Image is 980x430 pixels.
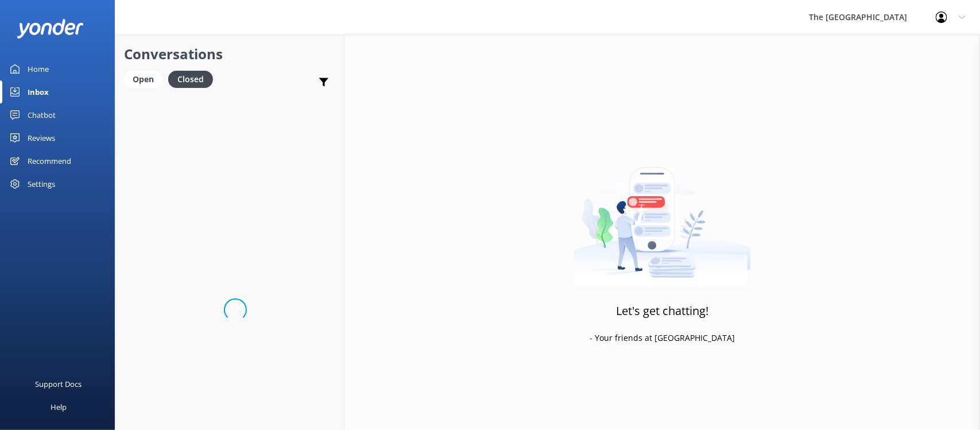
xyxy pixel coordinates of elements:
div: Reviews [28,126,55,149]
div: Settings [28,172,55,195]
p: - Your friends at [GEOGRAPHIC_DATA] [590,332,735,344]
h2: Conversations [124,43,335,65]
div: Closed [168,71,213,88]
a: Closed [168,72,219,85]
img: yonder-white-logo.png [17,19,83,38]
div: Open [124,71,162,88]
div: Help [51,396,67,419]
img: artwork of a man stealing a conversation from at giant smartphone [574,143,751,287]
div: Inbox [28,80,49,103]
div: Chatbot [28,103,56,126]
div: Support Docs [36,373,82,396]
h3: Let's get chatting! [616,302,708,320]
div: Recommend [28,149,71,172]
a: Open [124,72,168,85]
div: Home [28,57,49,80]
